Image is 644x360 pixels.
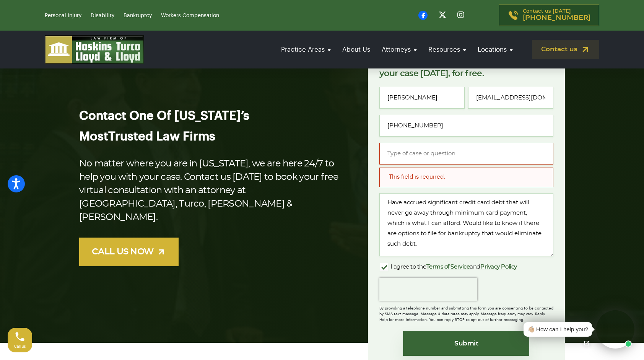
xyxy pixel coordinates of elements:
span: Trusted Law Firms [108,130,215,143]
span: [PHONE_NUMBER] [523,14,590,22]
img: arrow-up-right-light.svg [156,247,166,257]
a: CALL US NOW [79,238,179,266]
a: Attorneys [378,39,421,60]
div: 👋🏼 How can I help you? [527,325,588,334]
a: Resources [424,39,470,60]
textarea: Have accrued significant credit card debt that will never go away through minimum card payment, w... [379,193,553,256]
input: Submit [403,331,529,356]
img: logo [45,35,144,64]
input: Phone* [379,115,553,137]
input: Full Name [379,87,465,109]
p: Contact us [DATE] [523,9,590,22]
a: Contact us [DATE][PHONE_NUMBER] [499,5,599,26]
a: Disability [91,13,114,18]
a: Privacy Policy [480,264,517,270]
div: By providing a telephone number and submitting this form you are consenting to be contacted by SM... [379,301,553,323]
a: Bankruptcy [124,13,152,18]
span: Call us [14,344,26,349]
a: Contact us [532,40,599,59]
span: Contact One Of [US_STATE]’s [79,110,249,122]
span: Most [79,130,108,143]
div: This field is required. [379,168,553,187]
a: Open chat [579,335,595,351]
p: No matter where you are in [US_STATE], we are here 24/7 to help you with your case. Contact us [D... [79,157,343,224]
a: Personal Injury [45,13,81,18]
a: Workers Compensation [161,13,219,18]
label: I agree to the and [379,262,517,272]
a: Locations [474,39,517,60]
a: About Us [338,39,374,60]
a: Practice Areas [277,39,335,60]
iframe: reCAPTCHA [379,278,477,301]
input: Type of case or question [379,143,553,165]
a: Terms of Service [426,264,470,270]
input: Email* [468,87,553,109]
